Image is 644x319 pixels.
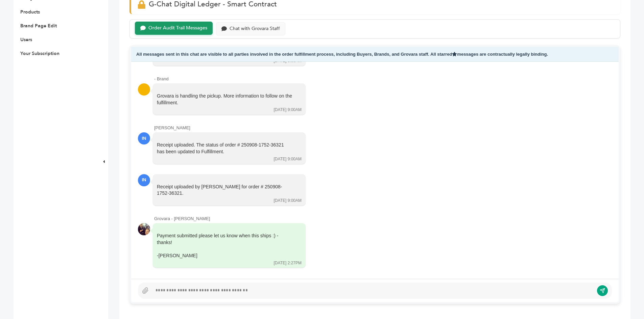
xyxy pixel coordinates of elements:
a: Users [20,36,32,43]
div: -[PERSON_NAME] [157,252,292,259]
div: All messages sent in this chat are visible to all parties involved in the order fulfillment proce... [131,47,619,62]
div: Receipt uploaded by [PERSON_NAME] for order # 250908-1752-36321. [157,184,292,197]
div: IN [138,132,150,144]
div: Grovara - [PERSON_NAME] [154,216,612,222]
a: Your Subscription [20,50,59,57]
div: Grovara is handling the pickup. More information to follow on the fulfillment. [157,93,292,106]
div: Chat with Grovara Staff [230,26,280,32]
a: Products [20,9,40,15]
div: Payment submitted please let us know when this ships :) - thanks! [157,233,292,259]
div: Receipt uploaded. The status of order # 250908-1752-36321 has been updated to Fulfillment. [157,142,292,155]
div: [DATE] 9:00AM [274,107,302,113]
div: [PERSON_NAME] [154,125,612,131]
div: [DATE] 9:00AM [274,156,302,162]
div: IN [138,174,150,186]
div: [DATE] 9:00AM [274,198,302,204]
div: Order Audit Trail Messages [148,25,207,31]
div: [DATE] 2:27PM [274,260,302,266]
div: - Brand [154,76,612,82]
a: Brand Page Edit [20,23,57,29]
